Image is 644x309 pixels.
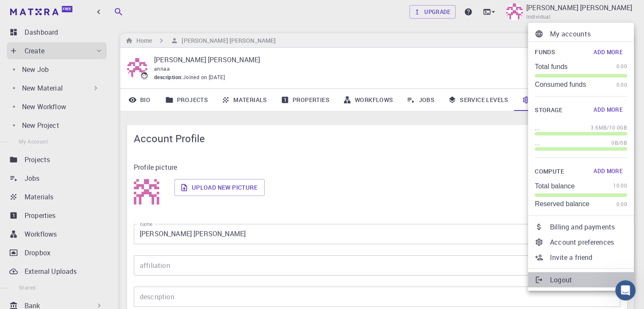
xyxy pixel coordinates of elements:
[607,124,609,132] span: /
[589,45,627,59] button: Add More
[550,222,627,232] p: Billing and payments
[535,63,567,71] p: Total funds
[550,275,627,285] p: Logout
[528,272,634,287] a: Logout
[535,139,540,147] p: ...
[535,124,540,132] p: ...
[609,124,627,132] span: 10.0GB
[616,62,627,71] span: 0.00
[616,200,627,209] span: 0.00
[589,165,627,178] button: Add More
[16,6,47,14] span: Podrška
[528,219,634,235] a: Billing and payments
[535,182,575,190] p: Total balance
[535,105,562,116] span: Storage
[550,252,627,262] p: Invite a friend
[535,81,586,88] p: Consumed funds
[550,29,627,39] p: My accounts
[611,139,618,147] span: 0B
[613,182,627,190] span: 10.00
[535,166,564,177] span: Compute
[620,139,627,147] span: 0B
[528,26,634,41] a: My accounts
[550,237,627,247] p: Account preferences
[618,139,620,147] span: /
[615,280,636,301] iframe: Intercom live chat
[528,235,634,250] a: Account preferences
[589,103,627,117] button: Add More
[616,81,627,89] span: 0.00
[535,47,555,58] span: Funds
[535,200,589,208] p: Reserved balance
[591,124,607,132] span: 3.6MB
